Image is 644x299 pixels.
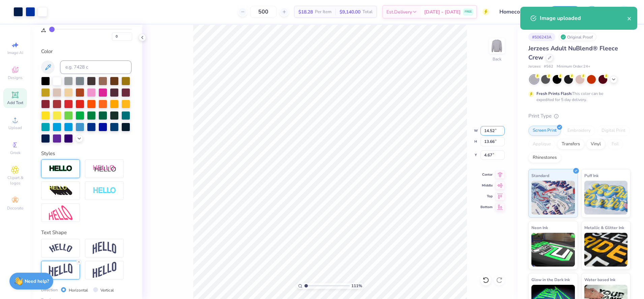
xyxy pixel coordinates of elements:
span: [DATE] - [DATE] [424,8,461,16]
span: Add Text [7,100,23,105]
span: Jerzees Adult NuBlend® Fleece Crew [528,44,618,61]
span: Puff Ink [584,172,598,179]
div: Rhinestones [528,153,561,163]
div: Print Type [528,112,631,120]
span: Direction [41,287,58,293]
div: Applique [528,139,555,149]
div: Styles [41,150,131,157]
img: Metallic & Glitter Ink [584,233,628,267]
div: Image uploaded [540,14,627,22]
div: Foil [607,139,623,149]
div: Back [493,56,501,62]
img: Rise [93,262,116,278]
span: Center [480,172,493,177]
span: Metallic & Glitter Ink [584,224,624,231]
label: Vertical [100,287,114,293]
img: Back [490,39,504,53]
span: Standard [531,172,549,179]
div: This color can be expedited for 5 day delivery. [536,91,619,103]
img: Neon Ink [531,233,575,267]
img: Standard [531,181,575,215]
img: Free Distort [49,205,72,220]
img: Arch [93,242,116,254]
span: Glow in the Dark Ink [531,276,570,283]
span: Neon Ink [531,224,548,231]
img: Puff Ink [584,181,628,215]
input: Untitled Design [494,5,544,19]
img: Stroke [49,165,72,173]
span: Greek [10,150,21,155]
span: FREE [465,9,472,14]
span: Image AI [7,50,23,55]
div: Transfers [557,139,584,149]
div: Text Shape [41,229,131,236]
span: Top [480,194,493,199]
button: close [627,14,632,22]
div: # 506243A [528,33,555,41]
input: e.g. 7428 c [60,60,131,74]
span: Designs [8,75,23,80]
div: Digital Print [597,126,630,136]
span: Upload [8,125,22,130]
span: Jerzees [528,64,540,70]
div: Vinyl [586,139,605,149]
div: Screen Print [528,126,561,136]
img: Flag [49,264,72,277]
span: Per Item [315,8,331,16]
span: Clipart & logos [3,175,27,186]
img: Shadow [93,165,116,173]
label: Horizontal [69,287,88,293]
img: Arc [49,244,72,253]
span: Minimum Order: 24 + [557,64,590,70]
span: Middle [480,183,493,188]
span: Water based Ink [584,276,615,283]
div: Original Proof [559,33,596,41]
span: Bottom [480,205,493,209]
span: 111 % [351,283,362,289]
span: Est. Delivery [386,8,412,16]
div: Embroidery [563,126,595,136]
span: Decorate [7,205,23,211]
span: $18.28 [298,8,313,16]
img: 3d Illusion [49,185,72,196]
span: # 562 [544,64,553,70]
strong: Need help? [25,278,49,284]
span: Total [362,8,373,16]
div: Color [41,48,131,55]
span: $9,140.00 [340,8,360,16]
strong: Fresh Prints Flash: [536,91,572,96]
img: Negative Space [93,187,116,195]
input: – – [250,6,276,18]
